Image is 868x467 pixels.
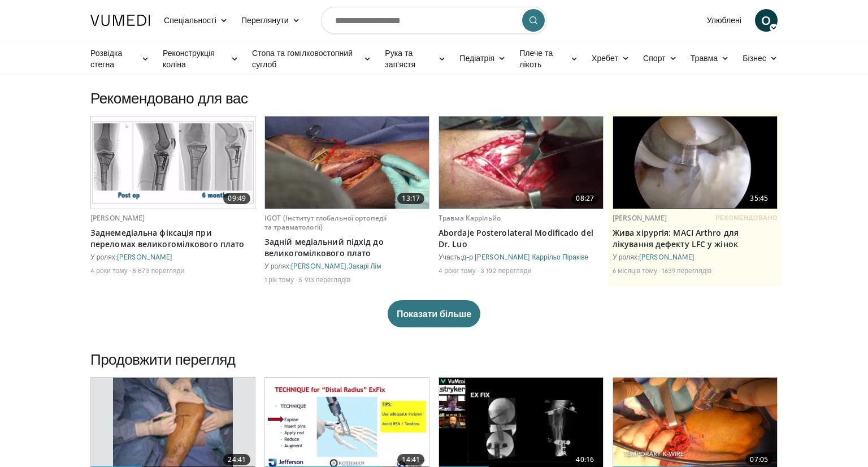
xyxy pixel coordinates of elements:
[90,253,117,261] font: У ролях:
[91,116,255,209] a: 09:49
[298,275,350,283] font: 5 913 переглядів
[576,193,594,203] font: 08:27
[235,9,307,32] a: Переглянути
[755,9,778,32] a: О
[245,47,378,70] a: Стопа та гомілковостопний суглоб
[264,275,294,283] font: 1 рік тому
[264,236,384,258] font: Задній медіальний підхід до великогомілкового плато
[439,253,462,261] font: Участь:
[402,455,420,464] font: 14:41
[402,193,420,203] font: 13:17
[90,266,128,274] font: 4 роки тому
[90,350,235,367] font: Продовжити перегляд
[643,53,666,63] font: Спорт
[613,116,777,209] a: 35:45
[743,53,766,63] font: Бізнес
[761,12,771,28] font: О
[576,455,594,464] font: 40:16
[662,266,711,274] font: 1639 переглядів
[613,213,667,223] a: [PERSON_NAME]
[90,48,122,69] font: Розвідка стегна
[90,213,145,223] a: [PERSON_NAME]
[252,48,353,69] font: Стопа та гомілковостопний суглоб
[439,116,603,209] img: 67f424e8-5e2c-42dd-be64-1cf50062d02f.620x360_q85_upscale.jpg
[439,266,476,274] font: 4 роки тому
[439,227,604,250] a: Abordaje Posterolateral Modificado del Dr. Luo
[228,455,246,464] font: 24:41
[265,116,429,209] a: 13:17
[585,47,636,70] a: Хребет
[613,227,778,250] a: Жива хірургія: MACI Arthro для лікування дефекту LFC у жінок
[592,53,618,63] font: Хребет
[264,236,429,259] a: Задній медіальний підхід до великогомілкового плато
[613,227,739,249] font: Жива хірургія: MACI Arthro для лікування дефекту LFC у жінок
[691,53,718,63] font: Травма
[750,455,768,464] font: 07:05
[636,47,684,70] a: Спорт
[613,253,639,261] font: У ролях:
[346,262,348,270] font: ,
[480,266,531,274] font: 3 102 перегляди
[750,193,768,203] font: 35:45
[439,227,593,249] font: Abordaje Posterolateral Modificado del Dr. Luo
[90,227,255,250] a: Заднемедіальна фіксація при переломах великогомілкового плато
[264,213,387,232] a: IGOT (Інститут глобальної ортопедії та травматології)
[639,253,695,261] a: [PERSON_NAME]
[156,47,245,70] a: Реконструкція коліна
[715,214,778,221] font: РЕКОМЕНДОВАНО
[84,47,156,70] a: Розвідка стегна
[397,308,471,319] font: Показати більше
[736,47,784,70] a: Бізнес
[164,15,216,25] font: Спеціальності
[519,48,553,69] font: Плече та лікоть
[462,253,588,261] a: д-р [PERSON_NAME] Каррільо Піраківе
[163,48,215,69] font: Реконструкція коліна
[157,9,235,32] a: Спеціальності
[453,47,513,70] a: Педіатрія
[684,47,736,70] a: Травма
[117,253,172,261] a: [PERSON_NAME]
[513,47,585,70] a: Плече та лікоть
[132,266,184,274] font: 8 873 перегляди
[321,7,547,34] input: Пошук тем, втручань
[91,116,255,209] img: 3eba9040-0c7a-4442-86bf-69a9481b5725.620x360_q85_upscale.jpg
[90,89,248,106] font: Рекомендовано для вас
[90,15,150,26] img: Логотип VuMedi
[613,266,657,274] font: 6 місяців тому
[388,300,480,327] button: Показати більше
[700,9,748,32] a: Улюблені
[707,15,741,25] font: Улюблені
[228,193,246,203] font: 09:49
[264,262,291,270] font: У ролях:
[613,116,777,209] img: eb023345-1e2d-4374-a840-ddbc99f8c97c.620x360_q85_upscale.jpg
[385,48,415,69] font: Рука та зап'ястя
[241,15,289,25] font: Переглянути
[378,47,453,70] a: Рука та зап'ястя
[439,213,501,223] a: Травма Каррільйо
[265,116,429,209] img: 5a185f62-dadc-4a59-92e5-caa08b9527c1.620x360_q85_upscale.jpg
[439,116,603,209] a: 08:27
[348,262,381,270] a: Закарі Лім
[90,227,244,249] font: Заднемедіальна фіксація при переломах великогомілкового плато
[459,53,494,63] font: Педіатрія
[291,262,346,270] a: [PERSON_NAME]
